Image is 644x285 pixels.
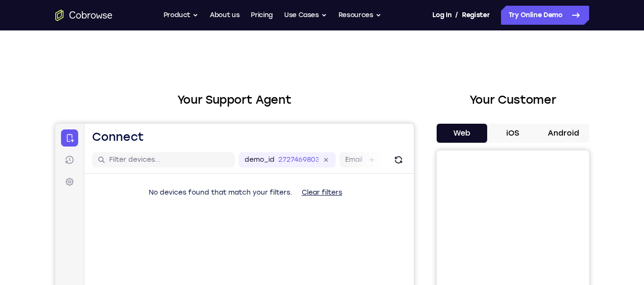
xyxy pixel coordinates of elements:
[538,124,589,143] button: Android
[432,6,451,25] a: Log In
[462,6,490,25] a: Register
[487,124,538,143] button: iOS
[437,124,488,143] button: Web
[55,91,414,108] h2: Your Support Agent
[251,6,273,25] a: Pricing
[437,91,589,108] h2: Your Customer
[164,6,199,25] button: Product
[501,6,589,25] a: Try Online Demo
[455,10,458,21] span: /
[210,6,239,25] a: About us
[284,6,327,25] button: Use Cases
[338,6,381,25] button: Resources
[55,10,112,21] a: Go to the home page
